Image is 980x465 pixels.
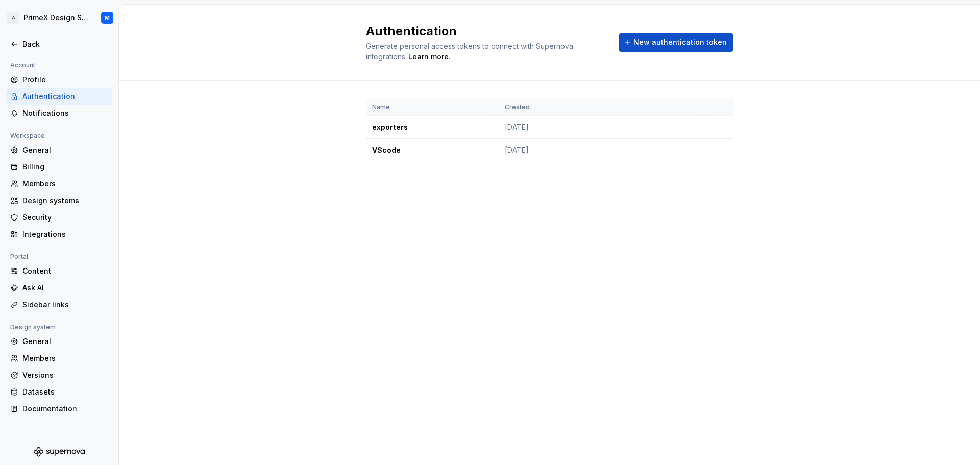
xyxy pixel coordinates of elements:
a: Documentation [6,401,112,417]
a: Members [6,176,112,192]
a: Sidebar links [6,297,112,313]
h2: Authentication [366,23,606,39]
div: Security [22,212,108,223]
a: Datasets [6,384,112,400]
button: New authentication token [619,33,733,52]
td: VScode [366,139,499,162]
a: Notifications [6,105,112,121]
div: Content [22,266,108,276]
div: Members [22,353,108,363]
div: General [22,336,108,347]
div: PrimeX Design System [23,13,89,23]
td: exporters [366,116,499,139]
a: Integrations [6,226,112,242]
a: Ask AI [6,280,112,296]
div: A [7,12,19,24]
button: APrimeX Design SystemM [2,7,116,29]
span: . [407,53,450,61]
a: Billing [6,159,112,175]
th: Created [499,99,707,116]
td: [DATE] [499,139,707,162]
div: Ask AI [22,283,108,293]
td: [DATE] [499,116,707,139]
div: Account [6,59,39,71]
a: General [6,142,112,158]
div: Portal [6,251,32,263]
a: Content [6,263,112,279]
div: Integrations [22,229,108,239]
span: New authentication token [633,37,727,47]
div: Datasets [22,387,108,397]
div: General [22,145,108,155]
a: Back [6,36,112,53]
div: Notifications [22,108,108,118]
a: Authentication [6,88,112,105]
div: Versions [22,370,108,380]
a: Learn more [408,52,449,62]
a: Versions [6,367,112,383]
div: Design systems [22,195,108,206]
div: Members [22,179,108,189]
div: Back [22,39,108,50]
a: Security [6,209,112,226]
div: Workspace [6,130,49,142]
div: Documentation [22,404,108,414]
a: General [6,333,112,350]
div: Profile [22,75,108,85]
div: M [105,14,110,22]
a: Members [6,350,112,366]
th: Name [366,99,499,116]
div: Sidebar links [22,300,108,310]
span: Generate personal access tokens to connect with Supernova integrations. [366,42,575,61]
div: Authentication [22,91,108,102]
svg: Supernova Logo [34,447,85,457]
div: Billing [22,162,108,172]
div: Design system [6,321,60,333]
a: Profile [6,71,112,88]
a: Design systems [6,192,112,209]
